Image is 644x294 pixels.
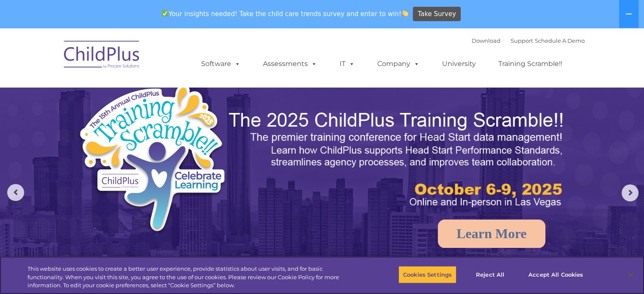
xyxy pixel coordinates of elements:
a: Company [369,55,428,72]
a: Learn More [438,220,545,248]
a: Training Scramble!! [490,55,571,72]
font: | [472,37,585,44]
span: Your insights needed! Take the child care trends survey and enter to win! [158,5,412,22]
span: Phone number [118,91,154,97]
a: Software [193,55,249,72]
div: This website uses cookies to create a better user experience, provide statistics about user visit... [28,265,354,290]
a: Schedule A Demo [535,37,585,44]
a: Assessments [254,55,326,72]
button: Cookies Settings [398,266,456,283]
a: Support [511,37,533,44]
a: IT [331,55,363,72]
img: ✅ [162,10,168,16]
button: Accept All Cookies [524,266,588,283]
span: Last name [118,56,144,62]
button: Reject All [464,266,517,283]
button: Close [621,265,640,284]
a: University [434,55,484,72]
img: ChildPlus by Procare Solutions [60,35,144,77]
img: 👏 [402,10,408,16]
a: Take Survey [413,7,461,22]
span: Take Survey [418,7,456,22]
a: Download [472,37,500,44]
